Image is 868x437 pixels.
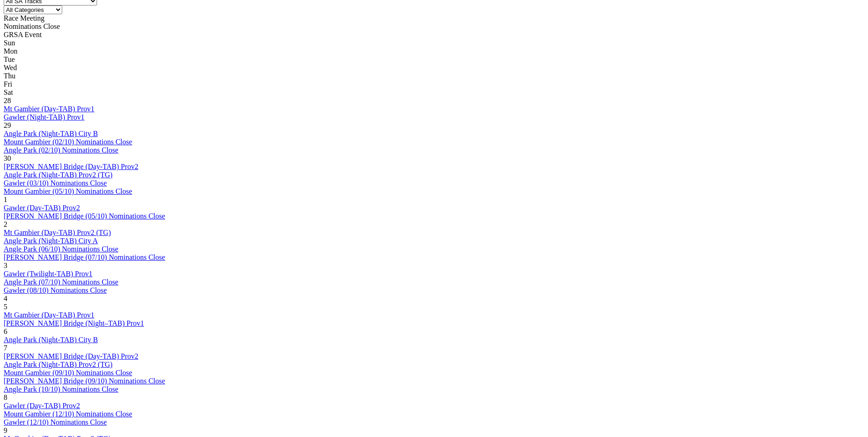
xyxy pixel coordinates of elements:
[4,377,165,385] a: [PERSON_NAME] Bridge (09/10) Nominations Close
[4,245,119,253] a: Angle Park (06/10) Nominations Close
[4,286,107,294] a: Gawler (08/10) Nominations Close
[4,31,864,39] div: GRSA Event
[4,270,92,278] a: Gawler (Twilight-TAB) Prov1
[4,88,864,97] div: Sat
[4,105,94,113] a: Mt Gambier (Day-TAB) Prov1
[4,47,864,55] div: Mon
[4,352,138,360] a: [PERSON_NAME] Bridge (Day-TAB) Prov2
[4,253,165,261] a: [PERSON_NAME] Bridge (07/10) Nominations Close
[4,196,7,203] span: 1
[4,311,94,319] a: Mt Gambier (Day-TAB) Prov1
[4,80,864,88] div: Fri
[4,278,119,286] a: Angle Park (07/10) Nominations Close
[4,262,7,269] span: 3
[4,385,119,393] a: Angle Park (10/10) Nominations Close
[4,163,138,170] a: [PERSON_NAME] Bridge (Day-TAB) Prov2
[4,229,111,236] a: Mt Gambier (Day-TAB) Prov2 (TG)
[4,55,864,64] div: Tue
[4,64,864,72] div: Wed
[4,319,144,327] a: [PERSON_NAME] Bridge (Night–TAB) Prov1
[4,336,98,344] a: Angle Park (Night-TAB) City B
[4,402,80,410] a: Gawler (Day-TAB) Prov2
[4,138,132,146] a: Mount Gambier (02/10) Nominations Close
[4,295,7,302] span: 4
[4,130,98,137] a: Angle Park (Night-TAB) City B
[4,179,107,187] a: Gawler (03/10) Nominations Close
[4,303,7,311] span: 5
[4,361,113,368] a: Angle Park (Night-TAB) Prov2 (TG)
[4,418,107,426] a: Gawler (12/10) Nominations Close
[4,212,165,220] a: [PERSON_NAME] Bridge (05/10) Nominations Close
[4,154,11,162] span: 30
[4,121,11,129] span: 29
[4,344,7,352] span: 7
[4,171,113,179] a: Angle Park (Night-TAB) Prov2 (TG)
[4,72,864,80] div: Thu
[4,146,119,154] a: Angle Park (02/10) Nominations Close
[4,410,132,418] a: Mount Gambier (12/10) Nominations Close
[4,237,98,245] a: Angle Park (Night-TAB) City A
[4,393,7,401] span: 8
[4,39,864,47] div: Sun
[4,113,84,121] a: Gawler (Night-TAB) Prov1
[4,220,7,228] span: 2
[4,97,11,104] span: 28
[4,187,132,195] a: Mount Gambier (05/10) Nominations Close
[4,22,864,31] div: Nominations Close
[4,14,864,22] div: Race Meeting
[4,328,7,335] span: 6
[4,426,7,434] span: 9
[4,204,80,212] a: Gawler (Day-TAB) Prov2
[4,369,132,377] a: Mount Gambier (09/10) Nominations Close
